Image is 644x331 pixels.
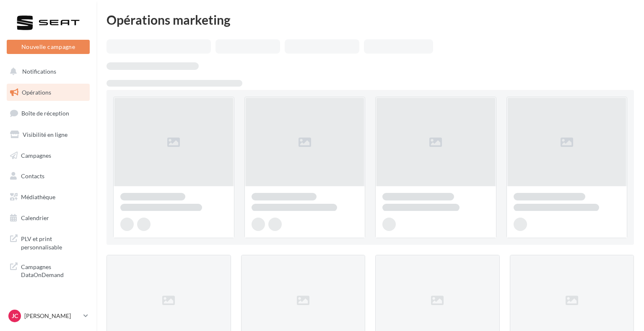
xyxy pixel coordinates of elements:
[5,188,91,206] a: Médiathèque
[21,193,55,200] span: Médiathèque
[22,89,51,96] span: Opérations
[21,110,69,117] span: Boîte de réception
[5,63,88,80] button: Notifications
[5,126,91,144] a: Visibilité en ligne
[5,258,91,282] a: Campagnes DataOnDemand
[21,172,44,180] span: Contacts
[5,167,91,185] a: Contacts
[5,104,91,122] a: Boîte de réception
[5,147,91,164] a: Campagnes
[5,84,91,101] a: Opérations
[7,40,90,54] button: Nouvelle campagne
[5,209,91,227] a: Calendrier
[12,312,18,320] span: JC
[7,308,90,324] a: JC [PERSON_NAME]
[106,13,634,26] div: Opérations marketing
[24,312,80,320] p: [PERSON_NAME]
[23,131,68,138] span: Visibilité en ligne
[22,68,56,75] span: Notifications
[21,233,86,251] span: PLV et print personnalisable
[21,261,86,279] span: Campagnes DataOnDemand
[5,230,91,254] a: PLV et print personnalisable
[21,151,51,159] span: Campagnes
[21,214,49,221] span: Calendrier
